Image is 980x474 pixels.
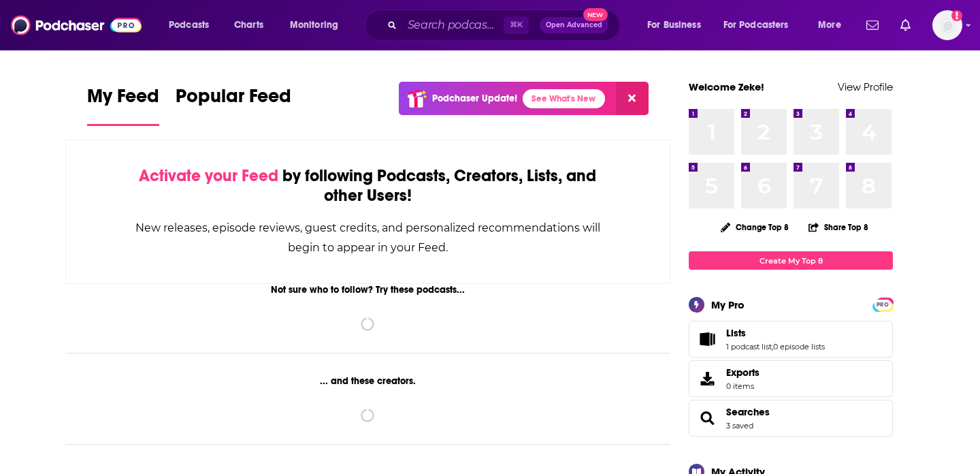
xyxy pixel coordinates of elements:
button: open menu [715,14,808,36]
span: Exports [693,369,721,388]
span: Open Advanced [546,22,602,29]
span: Charts [234,16,263,35]
a: Charts [225,14,272,36]
div: My Pro [711,298,745,311]
a: My Feed [87,84,159,126]
span: , [772,342,773,351]
a: Searches [693,409,721,428]
img: Podchaser - Follow, Share and Rate Podcasts [11,12,142,38]
a: Lists [726,327,825,339]
span: For Business [647,16,701,35]
span: Logged in as zeke_lerner [932,10,962,40]
a: Searches [726,406,770,418]
span: PRO [875,300,891,310]
a: Exports [689,360,893,397]
a: View Profile [838,80,893,93]
button: open menu [638,14,718,36]
span: 0 items [726,381,759,391]
span: Activate your Feed [139,165,278,186]
p: Podchaser Update! [432,93,517,104]
div: New releases, episode reviews, guest credits, and personalized recommendations will begin to appe... [134,218,602,257]
a: 0 episode lists [773,342,825,351]
a: PRO [875,299,891,309]
span: Podcasts [169,16,209,35]
button: Change Top 8 [713,219,797,236]
span: Monitoring [290,16,338,35]
span: Searches [689,400,893,437]
a: Show notifications dropdown [895,14,916,37]
span: More [818,16,841,35]
span: For Podcasters [723,16,789,35]
a: 1 podcast list [726,342,772,351]
span: My Feed [87,84,159,116]
button: Open AdvancedNew [540,17,608,33]
span: ⌘ K [504,16,529,34]
span: Exports [726,366,759,379]
a: See What's New [523,89,605,108]
div: by following Podcasts, Creators, Lists, and other Users! [134,166,602,206]
span: Popular Feed [176,84,291,116]
button: Share Top 8 [808,214,869,240]
div: ... and these creators. [65,375,670,387]
a: 3 saved [726,421,753,430]
img: User Profile [932,10,962,40]
div: Search podcasts, credits, & more... [378,10,633,41]
button: open menu [808,14,858,36]
a: Welcome Zeke! [689,80,764,93]
span: New [583,8,608,21]
button: open menu [159,14,227,36]
a: Lists [693,330,721,349]
button: open menu [280,14,356,36]
a: Popular Feed [176,84,291,126]
a: Show notifications dropdown [861,14,884,37]
input: Search podcasts, credits, & more... [402,14,504,36]
svg: Add a profile image [951,10,962,21]
span: Lists [689,321,893,358]
div: Not sure who to follow? Try these podcasts... [65,284,670,296]
span: Lists [726,327,746,339]
a: Create My Top 8 [689,251,893,270]
button: Show profile menu [932,10,962,40]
